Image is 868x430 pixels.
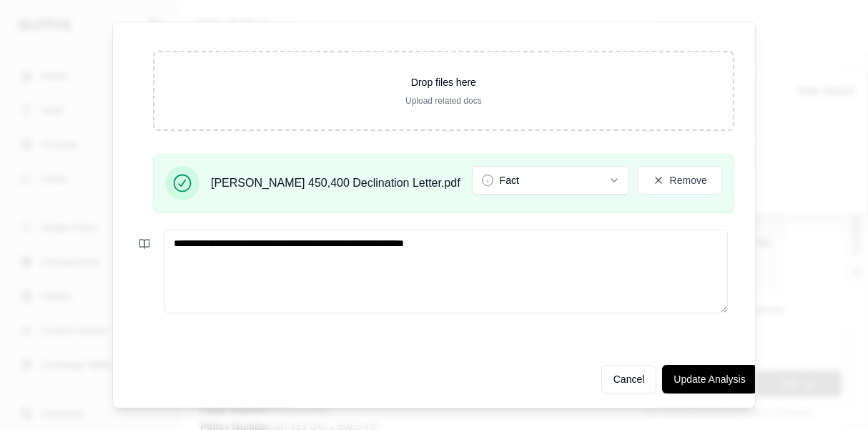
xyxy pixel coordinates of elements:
button: Update Analysis [662,364,756,393]
button: Remove [638,165,722,194]
p: Drop files here [177,74,710,89]
span: [PERSON_NAME] 450,400 Declination Letter.pdf [211,174,460,191]
button: Cancel [601,364,657,393]
p: Upload related docs [177,94,710,106]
